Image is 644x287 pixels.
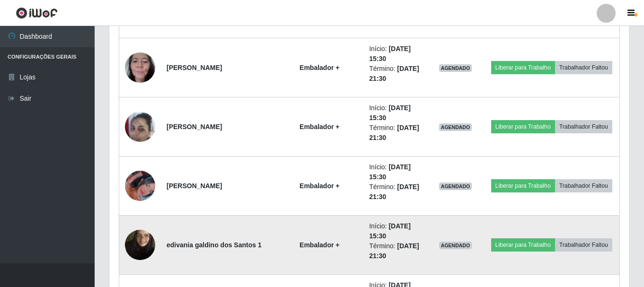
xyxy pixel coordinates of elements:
time: [DATE] 15:30 [369,222,411,240]
strong: [PERSON_NAME] [167,182,222,190]
time: [DATE] 15:30 [369,45,411,62]
strong: edivania galdino dos Santos 1 [167,241,262,249]
span: AGENDADO [439,242,472,249]
strong: Embalador + [300,182,339,190]
button: Liberar para Trabalho [491,61,555,74]
span: AGENDADO [439,123,472,131]
button: Trabalhador Faltou [555,179,612,192]
button: Trabalhador Faltou [555,238,612,252]
strong: Embalador + [300,64,339,71]
time: [DATE] 15:30 [369,163,411,181]
li: Término: [369,182,421,202]
li: Término: [369,64,421,84]
time: [DATE] 15:30 [369,104,411,122]
span: AGENDADO [439,183,472,190]
img: 1705544569716.jpeg [125,218,155,272]
strong: Embalador + [300,241,339,249]
li: Início: [369,162,421,182]
button: Trabalhador Faltou [555,120,612,133]
strong: Embalador + [300,123,339,130]
img: 1653915171723.jpeg [125,47,155,87]
img: CoreUI Logo [16,7,58,19]
li: Término: [369,123,421,143]
li: Início: [369,221,421,241]
li: Início: [369,44,421,64]
strong: [PERSON_NAME] [167,123,222,130]
img: 1658953242663.jpeg [125,106,155,147]
li: Início: [369,103,421,123]
span: AGENDADO [439,64,472,72]
button: Liberar para Trabalho [491,179,555,192]
img: 1662126306430.jpeg [125,159,155,213]
strong: [PERSON_NAME] [167,64,222,71]
li: Término: [369,241,421,261]
button: Liberar para Trabalho [491,120,555,133]
button: Liberar para Trabalho [491,238,555,252]
button: Trabalhador Faltou [555,61,612,74]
